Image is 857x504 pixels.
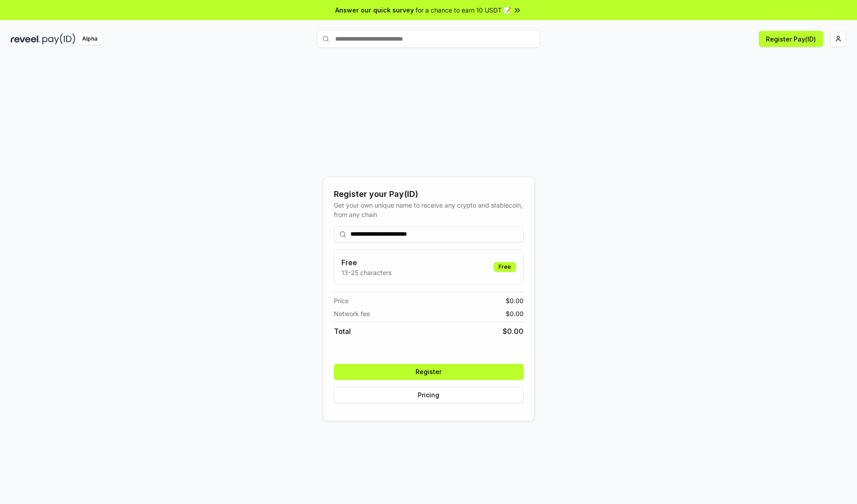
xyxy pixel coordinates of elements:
[334,326,351,337] span: Total
[42,33,75,45] img: pay_id
[759,31,823,47] button: Register Pay(ID)
[334,387,524,403] button: Pricing
[341,268,391,277] p: 13-25 characters
[506,296,524,305] span: $ 0.00
[334,296,349,305] span: Price
[77,33,102,45] div: Alpha
[416,5,511,15] span: for a chance to earn 10 USDT 📝
[334,188,524,200] div: Register your Pay(ID)
[334,364,524,380] button: Register
[494,262,516,272] div: Free
[341,257,391,268] h3: Free
[334,309,370,318] span: Network fee
[11,33,41,45] img: reveel_dark
[335,5,414,15] span: Answer our quick survey
[503,326,524,337] span: $ 0.00
[506,309,524,318] span: $ 0.00
[334,200,524,219] div: Get your own unique name to receive any crypto and stablecoin, from any chain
